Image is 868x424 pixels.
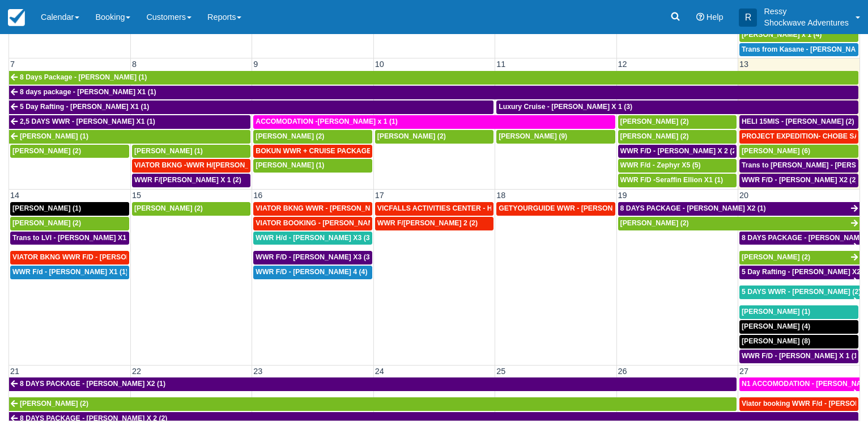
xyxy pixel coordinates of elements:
span: [PERSON_NAME] (8) [742,337,810,345]
span: 11 [495,60,507,69]
a: WWR F/d - [PERSON_NAME] X1 (1) [10,266,129,279]
span: 18 [495,191,507,200]
span: WWR F/D -Seraffin Ellion X1 (1) [620,176,723,184]
span: [PERSON_NAME] (6) [742,147,810,155]
a: [PERSON_NAME] (2) [10,145,129,158]
a: [PERSON_NAME] (2) [10,217,129,230]
span: [PERSON_NAME] (4) [742,322,810,330]
span: [PERSON_NAME] (2) [20,400,88,408]
span: [PERSON_NAME] (1) [20,132,88,140]
span: 5 DAYS WWR - [PERSON_NAME] (2) [742,288,861,296]
span: 27 [738,367,750,376]
span: WWR F/D - [PERSON_NAME] 4 (4) [256,268,367,276]
span: [PERSON_NAME] (2) [620,219,689,227]
a: VIATOR BKNG -WWR H/[PERSON_NAME] X 2 (2) [132,159,250,173]
span: VIATOR BKNG -WWR H/[PERSON_NAME] X 2 (2) [134,161,294,169]
a: WWR F/d - Zephyr X5 (5) [618,159,737,173]
span: WWR F/[PERSON_NAME] 2 (2) [377,219,478,227]
a: WWR F/D - [PERSON_NAME] X2 (2) [739,174,858,187]
span: 15 [131,191,142,200]
span: 12 [617,60,628,69]
span: 20 [738,191,750,200]
a: WWR F/D - [PERSON_NAME] 4 (4) [253,266,372,279]
a: ACCOMODATION -[PERSON_NAME] x 1 (1) [253,115,615,129]
a: Luxury Cruise - [PERSON_NAME] X 1 (3) [496,100,858,114]
a: PROJECT EXPEDITION- CHOBE SAFARI - [GEOGRAPHIC_DATA][PERSON_NAME] 2 (2) [739,130,858,144]
span: 10 [374,60,385,69]
span: WWR F/[PERSON_NAME] X 1 (2) [134,176,241,184]
span: GETYOURGUIDE WWR - [PERSON_NAME] X 9 (9) [499,204,662,212]
span: HELI 15MIS - [PERSON_NAME] (2) [742,117,854,125]
i: Help [696,13,704,21]
span: Trans to LVI - [PERSON_NAME] X1 (1) [12,234,137,242]
a: [PERSON_NAME] (2) [739,251,860,265]
span: VIATOR BKNG WWR - [PERSON_NAME] 2 (2) [256,204,404,212]
a: Viator booking WWR F/d - [PERSON_NAME] 3 (3) [739,397,858,411]
span: 5 Day Rafting - [PERSON_NAME] X1 (1) [20,103,149,111]
span: [PERSON_NAME] (2) [620,132,689,140]
a: [PERSON_NAME] (2) [132,202,250,216]
p: Ressy [764,6,849,17]
span: [PERSON_NAME] (2) [377,132,446,140]
span: 2,5 DAYS WWR - [PERSON_NAME] X1 (1) [20,117,155,125]
span: [PERSON_NAME] (2) [620,117,689,125]
a: [PERSON_NAME] (1) [9,130,250,144]
span: VIATOR BKNG WWR F/D - [PERSON_NAME] X 1 (1) [12,253,181,261]
span: WWR F/D - [PERSON_NAME] X2 (2) [742,176,858,184]
span: 25 [495,367,507,376]
span: [PERSON_NAME] (2) [12,147,81,155]
a: WWR F/D - [PERSON_NAME] X 1 (1) [739,350,858,363]
a: VIATOR BKNG WWR F/D - [PERSON_NAME] X 1 (1) [10,251,129,265]
span: 9 [252,60,259,69]
a: [PERSON_NAME] (2) [618,115,737,129]
span: 17 [374,191,385,200]
span: [PERSON_NAME] (2) [256,132,324,140]
span: [PERSON_NAME] (1) [134,147,203,155]
a: 8 DAYS PACKAGE - [PERSON_NAME] X2 (1) [9,377,737,391]
a: VICFALLS ACTIVITIES CENTER - HELICOPTER -[PERSON_NAME] X 4 (4) [375,202,493,216]
span: 22 [131,367,142,376]
a: 8 DAYS PACKAGE - [PERSON_NAME] X 2 (2) [739,232,860,245]
span: 13 [738,60,750,69]
a: [PERSON_NAME] (8) [739,335,858,349]
a: WWR F/D - [PERSON_NAME] X 2 (2) [618,145,737,158]
span: 8 DAYS PACKAGE - [PERSON_NAME] X2 (1) [20,380,165,388]
a: N1 ACCOMODATION - [PERSON_NAME] X 2 (2) [739,377,860,391]
a: VIATOR BOOKING - [PERSON_NAME] X 4 (4) [253,217,372,230]
span: [PERSON_NAME] (9) [499,132,567,140]
a: [PERSON_NAME] (2) [618,130,737,144]
a: VIATOR BKNG WWR - [PERSON_NAME] 2 (2) [253,202,372,216]
a: WWR F/[PERSON_NAME] 2 (2) [375,217,493,230]
a: [PERSON_NAME] (2) [618,217,860,230]
a: 5 Day Rafting - [PERSON_NAME] X1 (1) [9,100,493,114]
span: 24 [374,367,385,376]
span: [PERSON_NAME] (1) [742,308,810,316]
span: 26 [617,367,628,376]
span: 21 [9,367,20,376]
span: WWR F/D - [PERSON_NAME] X 2 (2) [620,147,739,155]
a: [PERSON_NAME] (9) [496,130,615,144]
a: HELI 15MIS - [PERSON_NAME] (2) [739,115,858,129]
a: BOKUN WWR + CRUISE PACKAGE - [PERSON_NAME] South X 2 (2) [253,145,372,158]
a: 2,5 DAYS WWR - [PERSON_NAME] X1 (1) [9,115,250,129]
span: 8 DAYS PACKAGE - [PERSON_NAME] X2 (1) [620,204,766,212]
a: WWR H/d - [PERSON_NAME] X3 (3) [253,232,372,245]
a: Trans to [PERSON_NAME] - [PERSON_NAME] X 1 (2) [739,159,858,173]
span: 23 [252,367,263,376]
span: [PERSON_NAME] (1) [12,204,81,212]
a: Trans to LVI - [PERSON_NAME] X1 (1) [10,232,129,245]
a: [PERSON_NAME] (4) [739,320,858,334]
a: [PERSON_NAME] (2) [375,130,493,144]
span: 8 DAYS PACKAGE - [PERSON_NAME] X 2 (2) [20,414,167,422]
span: [PERSON_NAME] (2) [12,219,81,227]
span: WWR F/D - [PERSON_NAME] X3 (3) [256,253,372,261]
span: WWR F/d - Zephyr X5 (5) [620,161,701,169]
span: WWR F/d - [PERSON_NAME] X1 (1) [12,268,128,276]
a: GETYOURGUIDE WWR - [PERSON_NAME] X 9 (9) [496,202,615,216]
a: 8 Days Package - [PERSON_NAME] (1) [9,71,858,85]
a: [PERSON_NAME] x 1 (4) [739,28,858,42]
span: [PERSON_NAME] x 1 (4) [742,31,822,39]
a: [PERSON_NAME] (1) [132,145,250,158]
span: VICFALLS ACTIVITIES CENTER - HELICOPTER -[PERSON_NAME] X 4 (4) [377,204,617,212]
p: Shockwave Adventures [764,17,849,28]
